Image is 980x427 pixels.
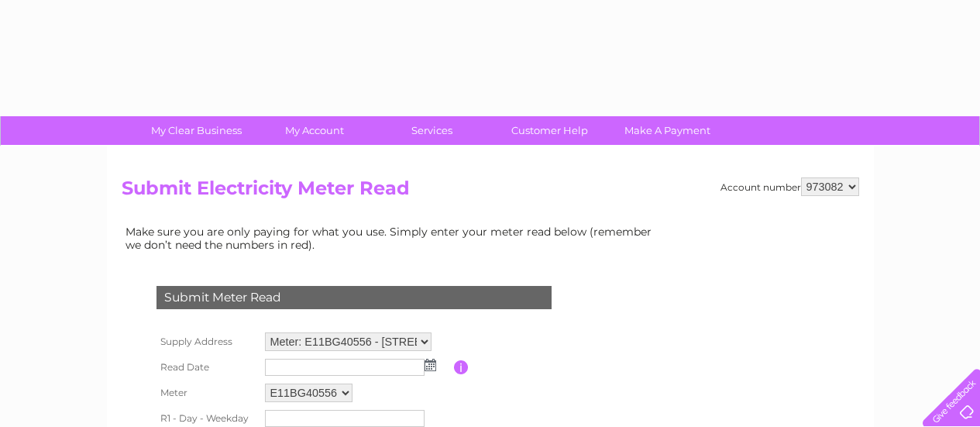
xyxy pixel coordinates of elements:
td: Make sure you are only paying for what you use. Simply enter your meter read below (remember we d... [122,222,664,254]
input: Information [454,360,469,374]
h2: Submit Electricity Meter Read [122,177,859,207]
div: Account number [720,177,859,196]
th: Meter [153,380,261,406]
img: ... [425,359,436,371]
th: Read Date [153,355,261,380]
a: Customer Help [486,116,614,145]
div: Submit Meter Read [156,286,552,309]
a: Make A Payment [603,116,731,145]
th: Supply Address [153,329,261,355]
a: My Clear Business [132,116,260,145]
a: Services [368,116,496,145]
a: My Account [250,116,378,145]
